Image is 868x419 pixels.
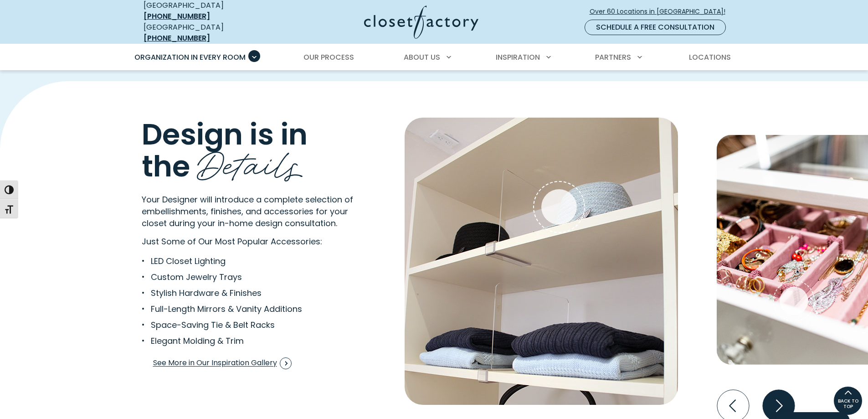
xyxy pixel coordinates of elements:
span: Partners [595,52,631,62]
span: the [142,146,190,186]
a: BACK TO TOP [833,386,863,415]
span: See More in Our Inspiration Gallery [153,357,292,369]
nav: Primary Menu [128,45,740,70]
li: Stylish Hardware & Finishes [142,287,350,299]
li: Elegant Molding & Trim [142,335,350,347]
span: Over 60 Locations in [GEOGRAPHIC_DATA]! [590,7,733,16]
p: Just Some of Our Most Popular Accessories: [142,235,379,248]
img: Closet Factory Logo [364,5,478,39]
li: Custom Jewelry Trays [142,271,350,283]
span: Inspiration [496,52,540,62]
li: Full-Length Mirrors & Vanity Additions [142,303,350,315]
a: [PHONE_NUMBER] [144,11,210,21]
span: BACK TO TOP [834,398,862,409]
img: Movable clip on Lucite shelf dividers [405,118,678,405]
li: Space-Saving Tie & Belt Racks [142,319,350,331]
span: Our Process [303,52,354,62]
a: Schedule a Free Consultation [585,20,726,35]
a: Over 60 Locations in [GEOGRAPHIC_DATA]! [589,4,733,20]
a: [PHONE_NUMBER] [144,33,210,43]
li: LED Closet Lighting [142,255,350,267]
span: Your Designer will introduce a complete selection of embellishments, finishes, and accessories fo... [142,194,353,229]
span: Locations [689,52,731,62]
span: About Us [404,52,440,62]
span: Organization in Every Room [134,52,246,62]
div: [GEOGRAPHIC_DATA] [144,22,276,44]
span: Design is in [142,114,308,155]
span: Details [197,134,303,188]
a: See More in Our Inspiration Gallery [153,354,292,372]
